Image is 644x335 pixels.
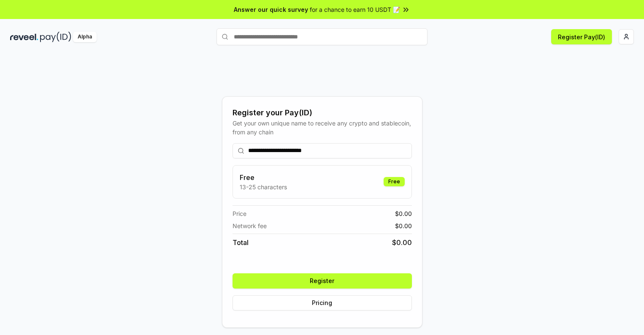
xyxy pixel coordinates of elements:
[240,172,287,182] h3: Free
[240,182,287,191] p: 13-25 characters
[10,32,38,42] img: reveel_dark
[392,237,412,248] span: $ 0.00
[310,5,400,14] span: for a chance to earn 10 USDT 📝
[233,295,412,310] button: Pricing
[233,273,412,289] button: Register
[40,32,71,42] img: pay_id
[395,209,412,218] span: $ 0.00
[551,29,612,44] button: Register Pay(ID)
[233,209,246,218] span: Price
[233,221,267,230] span: Network fee
[395,221,412,230] span: $ 0.00
[233,237,249,248] span: Total
[384,177,405,186] div: Free
[234,5,308,14] span: Answer our quick survey
[233,119,412,136] div: Get your own unique name to receive any crypto and stablecoin, from any chain
[233,107,412,119] div: Register your Pay(ID)
[73,32,97,42] div: Alpha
